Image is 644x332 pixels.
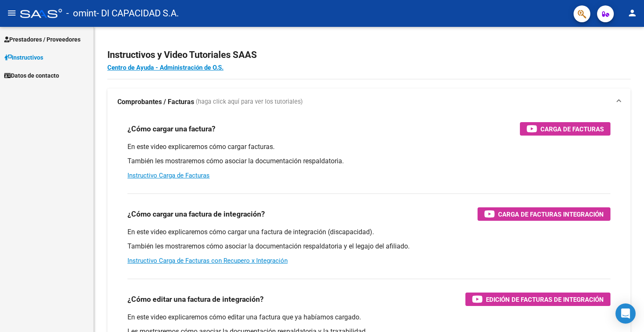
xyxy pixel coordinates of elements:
mat-icon: person [627,8,637,18]
button: Carga de Facturas [520,122,610,136]
div: Open Intercom Messenger [615,303,636,324]
span: - omint [66,4,96,23]
span: Prestadores / Proveedores [4,35,80,44]
h3: ¿Cómo cargar una factura de integración? [127,208,265,220]
span: Edición de Facturas de integración [486,294,604,305]
span: Instructivos [4,53,43,62]
h2: Instructivos y Video Tutoriales SAAS [107,47,631,63]
h3: ¿Cómo editar una factura de integración? [127,293,264,305]
span: Datos de contacto [4,71,59,80]
p: En este video explicaremos cómo cargar una factura de integración (discapacidad). [127,227,610,237]
strong: Comprobantes / Facturas [117,97,194,107]
p: En este video explicaremos cómo cargar facturas. [127,142,610,152]
h3: ¿Cómo cargar una factura? [127,123,216,135]
p: También les mostraremos cómo asociar la documentación respaldatoria y el legajo del afiliado. [127,242,610,251]
span: - DI CAPACIDAD S.A. [96,4,179,23]
mat-expansion-panel-header: Comprobantes / Facturas (haga click aquí para ver los tutoriales) [107,89,631,115]
span: (haga click aquí para ver los tutoriales) [196,97,303,107]
p: En este video explicaremos cómo editar una factura que ya habíamos cargado. [127,313,610,322]
button: Carga de Facturas Integración [478,207,610,221]
p: También les mostraremos cómo asociar la documentación respaldatoria. [127,157,610,166]
button: Edición de Facturas de integración [465,293,610,306]
a: Centro de Ayuda - Administración de O.S. [107,64,223,71]
mat-icon: menu [7,8,17,18]
a: Instructivo Carga de Facturas [127,172,210,179]
span: Carga de Facturas Integración [498,209,604,220]
span: Carga de Facturas [540,124,604,134]
a: Instructivo Carga de Facturas con Recupero x Integración [127,257,288,264]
